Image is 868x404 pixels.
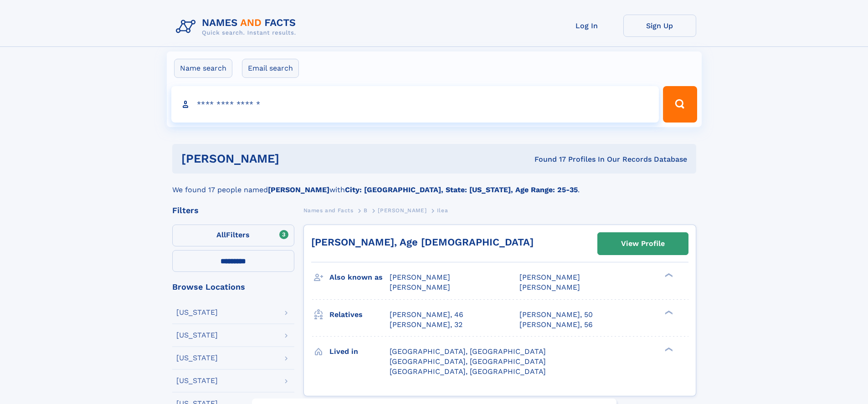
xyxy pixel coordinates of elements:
div: [US_STATE] [176,309,218,316]
div: Browse Locations [172,283,294,291]
h3: Relatives [329,307,390,322]
a: View Profile [598,233,688,255]
b: [PERSON_NAME] [268,185,329,194]
h1: [PERSON_NAME] [181,153,407,164]
span: [GEOGRAPHIC_DATA], [GEOGRAPHIC_DATA] [390,357,546,366]
label: Email search [242,59,299,78]
span: [GEOGRAPHIC_DATA], [GEOGRAPHIC_DATA] [390,347,546,356]
a: [PERSON_NAME], 46 [390,310,463,320]
span: [PERSON_NAME] [519,283,580,291]
a: [PERSON_NAME], 32 [390,320,462,330]
span: [PERSON_NAME] [390,283,450,291]
a: Log In [550,15,623,37]
div: [US_STATE] [176,377,218,384]
span: [PERSON_NAME] [519,273,580,281]
a: [PERSON_NAME] [378,205,426,216]
div: [US_STATE] [176,332,218,339]
span: B [364,207,368,214]
a: [PERSON_NAME], 50 [519,310,593,320]
a: Sign Up [623,15,696,37]
span: Ilea [437,207,448,214]
a: [PERSON_NAME], 56 [519,320,593,330]
label: Filters [172,225,294,246]
div: ❯ [663,309,673,315]
span: [PERSON_NAME] [390,273,450,281]
div: Filters [172,206,294,215]
img: Logo Names and Facts [172,15,303,39]
input: search input [171,86,659,123]
div: View Profile [621,233,665,254]
button: Search Button [663,86,697,123]
a: B [364,205,368,216]
span: [GEOGRAPHIC_DATA], [GEOGRAPHIC_DATA] [390,367,546,376]
h3: Lived in [329,344,390,359]
div: [US_STATE] [176,354,218,362]
span: [PERSON_NAME] [378,207,426,214]
h3: Also known as [329,270,390,285]
div: We found 17 people named with . [172,174,696,195]
span: All [216,230,226,239]
div: Found 17 Profiles In Our Records Database [407,154,687,164]
div: ❯ [663,346,673,352]
b: City: [GEOGRAPHIC_DATA], State: [US_STATE], Age Range: 25-35 [345,185,578,194]
label: Name search [174,59,232,78]
div: ❯ [663,272,673,278]
a: [PERSON_NAME], Age [DEMOGRAPHIC_DATA] [311,236,534,248]
a: Names and Facts [303,205,354,216]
